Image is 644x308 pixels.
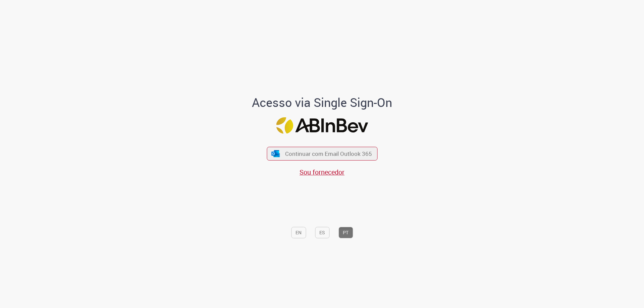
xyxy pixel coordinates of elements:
img: Logo ABInBev [276,117,368,134]
span: Continuar com Email Outlook 365 [285,150,372,158]
h1: Acesso via Single Sign-On [229,96,415,109]
button: EN [291,227,306,238]
img: ícone Azure/Microsoft 360 [271,150,280,157]
button: PT [338,227,353,238]
a: Sou fornecedor [300,168,344,177]
button: ícone Azure/Microsoft 360 Continuar com Email Outlook 365 [267,147,377,161]
button: ES [315,227,329,238]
